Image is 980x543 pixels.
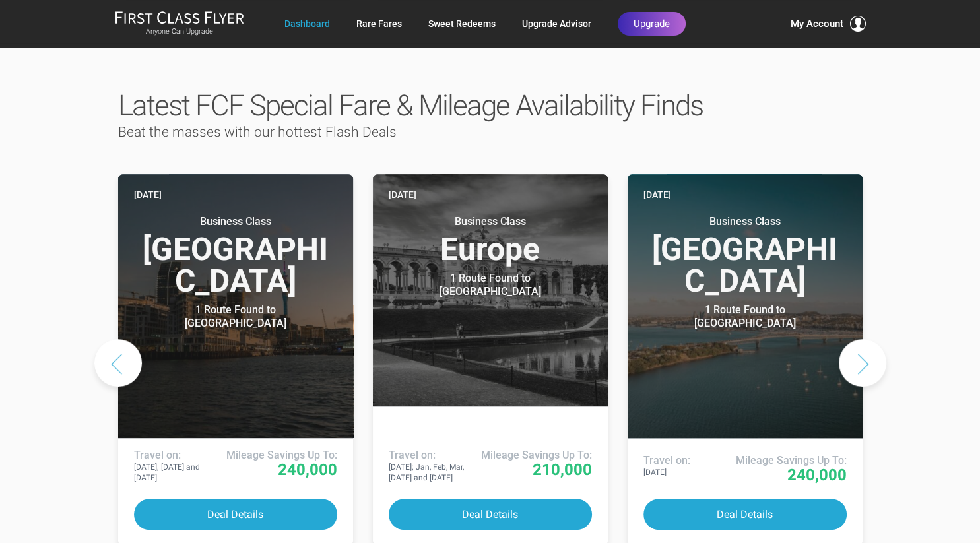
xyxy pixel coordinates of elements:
[94,339,142,387] button: Previous slide
[115,27,244,36] small: Anyone Can Upgrade
[115,11,244,24] img: First Class Flyer
[618,12,686,36] a: Upgrade
[115,11,244,37] a: First Class FlyerAnyone Can Upgrade
[134,499,337,530] button: Deal Details
[134,215,337,297] h3: [GEOGRAPHIC_DATA]
[389,499,592,530] button: Deal Details
[428,12,496,36] a: Sweet Redeems
[791,16,866,32] button: My Account
[389,215,592,265] h3: Europe
[663,215,828,228] small: Business Class
[134,187,162,202] time: [DATE]
[118,88,703,123] span: Latest FCF Special Fare & Mileage Availability Finds
[284,12,330,36] a: Dashboard
[643,187,671,202] time: [DATE]
[839,339,886,387] button: Next slide
[408,272,573,298] div: 1 Route Found to [GEOGRAPHIC_DATA]
[643,215,847,297] h3: [GEOGRAPHIC_DATA]
[663,303,828,330] div: 1 Route Found to [GEOGRAPHIC_DATA]
[522,12,591,36] a: Upgrade Advisor
[153,303,318,330] div: 1 Route Found to [GEOGRAPHIC_DATA]
[791,16,843,32] span: My Account
[153,215,318,228] small: Business Class
[408,215,573,228] small: Business Class
[389,187,416,202] time: [DATE]
[118,124,397,140] span: Beat the masses with our hottest Flash Deals
[643,499,847,530] button: Deal Details
[356,12,402,36] a: Rare Fares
